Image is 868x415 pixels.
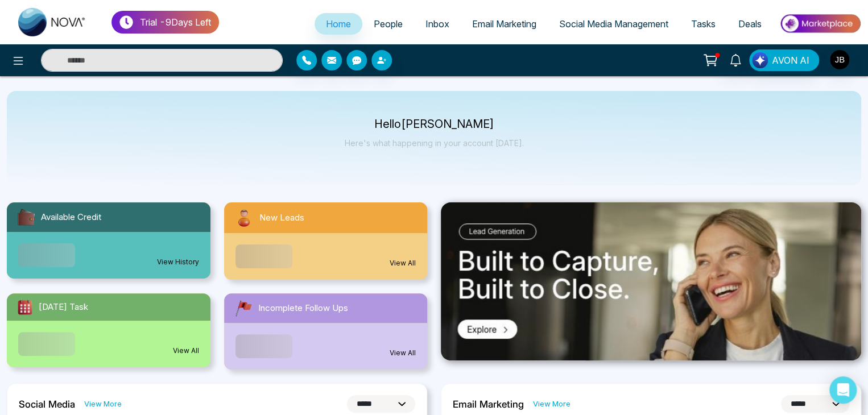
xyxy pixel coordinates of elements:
a: View All [173,346,199,356]
span: Email Marketing [472,18,536,30]
span: Deals [738,18,762,30]
span: Tasks [691,18,716,30]
a: People [362,13,414,35]
a: View More [84,399,122,409]
img: User Avatar [830,50,849,69]
span: AVON AI [772,53,809,67]
a: Inbox [414,13,461,35]
img: . [441,202,861,360]
p: Here's what happening in your account [DATE]. [345,138,524,148]
a: View All [390,348,416,358]
h2: Email Marketing [453,399,524,410]
a: Deals [727,13,773,35]
img: todayTask.svg [16,298,34,316]
a: View All [390,258,416,268]
a: View History [157,257,199,267]
span: People [374,18,403,30]
img: Market-place.gif [779,11,861,36]
span: [DATE] Task [39,301,88,314]
a: Email Marketing [461,13,548,35]
img: availableCredit.svg [16,207,36,227]
span: Available Credit [41,211,101,224]
a: New LeadsView All [217,202,435,280]
p: Hello [PERSON_NAME] [345,119,524,129]
img: followUps.svg [233,298,254,318]
a: View More [533,399,571,409]
button: AVON AI [749,49,819,71]
img: Nova CRM Logo [18,8,86,36]
a: Home [315,13,362,35]
a: Incomplete Follow UpsView All [217,293,435,370]
a: Tasks [680,13,727,35]
img: Lead Flow [752,52,768,68]
img: newLeads.svg [233,207,255,229]
div: Open Intercom Messenger [829,376,857,404]
span: Home [326,18,351,30]
a: Social Media Management [548,13,680,35]
span: Incomplete Follow Ups [258,302,348,315]
span: Inbox [425,18,449,30]
h2: Social Media [19,399,75,410]
span: New Leads [259,211,304,225]
span: Social Media Management [559,18,668,30]
p: Trial - 9 Days Left [140,15,211,29]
